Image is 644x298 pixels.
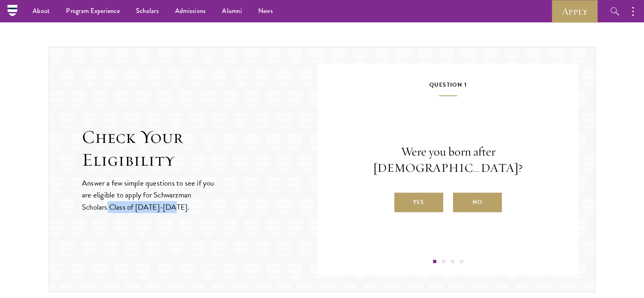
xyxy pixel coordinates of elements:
p: Answer a few simple questions to see if you are eligible to apply for Schwarzman Scholars Class o... [82,177,215,213]
label: No [453,193,502,212]
h5: Question 1 [342,80,554,96]
p: Were you born after [DEMOGRAPHIC_DATA]? [342,144,554,176]
h2: Check Your Eligibility [82,126,318,171]
label: Yes [394,193,443,212]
